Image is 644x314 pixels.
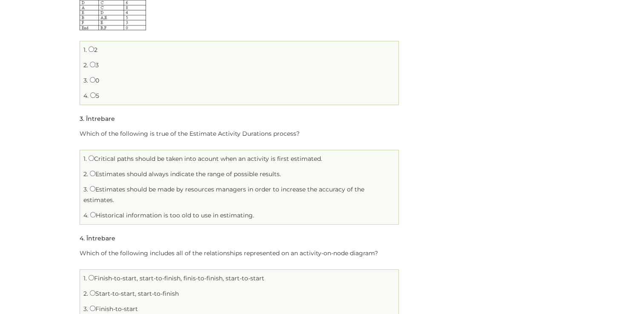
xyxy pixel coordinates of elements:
[90,305,95,311] input: Finish-to-start
[90,290,179,297] label: Start-to-start, start-to-finish
[83,186,88,193] span: 3.
[90,77,95,83] input: 0
[83,46,87,54] span: 1.
[89,274,264,282] label: Finish-to-start, start-to-finish, finis-to-finish, start-to-start
[80,234,83,242] span: 4
[80,115,83,123] span: 3
[80,130,300,137] span: Which of the following is true of the Estimate Activity Durations process?
[90,77,99,84] label: 0
[90,92,96,98] input: 5
[90,61,99,69] label: 3
[90,171,95,176] input: Estimates should always indicate the range of possible results.
[89,155,322,163] label: Critical paths should be taken into acount when an activity is first estimated.
[90,305,138,313] label: Finish-to-start
[83,211,89,219] span: 4.
[83,290,88,297] span: 2.
[89,46,94,52] input: 2
[90,170,281,178] label: Estimates should always indicate the range of possible results.
[83,61,88,69] span: 2.
[83,92,89,100] span: 4.
[90,212,96,217] input: Historical information is too old to use in estimating.
[89,155,94,161] input: Critical paths should be taken into acount when an activity is first estimated.
[80,116,115,122] h5: . Întrebare
[83,305,88,313] span: 3.
[89,46,97,54] label: 2
[80,235,115,242] h5: . Întrebare
[83,77,88,84] span: 3.
[90,62,95,67] input: 3
[83,274,87,282] span: 1.
[90,186,95,191] input: Estimates should be made by resources managers in order to increase the accuracy of the estimates.
[83,170,88,178] span: 2.
[83,186,364,204] label: Estimates should be made by resources managers in order to increase the accuracy of the estimates.
[83,155,87,163] span: 1.
[89,275,94,280] input: Finish-to-start, start-to-finish, finis-to-finish, start-to-start
[90,290,95,296] input: Start-to-start, start-to-finish
[80,248,399,259] p: Which of the following includes all of the relationships represented on an activity-on-node diagram?
[90,211,254,219] label: Historical information is too old to use in estimating.
[90,92,99,100] label: 5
